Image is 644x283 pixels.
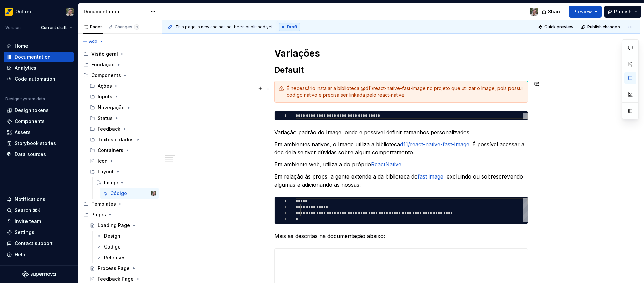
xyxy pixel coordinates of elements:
[614,8,632,15] span: Publish
[4,74,74,84] a: Code automation
[15,207,40,214] div: Search ⌘K
[418,173,443,180] a: fast image
[604,6,641,18] button: Publish
[87,134,159,145] div: Textos e dados
[91,51,118,57] div: Visão geral
[15,229,34,236] div: Settings
[371,161,401,168] a: ReactNative
[4,52,74,62] a: Documentation
[274,65,528,75] h2: Default
[4,205,74,216] button: Search ⌘K
[579,22,623,32] button: Publish changes
[5,25,21,30] div: Version
[98,115,113,122] div: Status
[87,166,159,177] div: Layout
[38,23,75,32] button: Current draft
[175,24,274,30] span: This page is new and has not been published yet.
[15,43,28,49] div: Home
[4,41,74,51] a: Home
[15,76,55,82] div: Code automation
[115,24,139,30] div: Changes
[15,129,31,136] div: Assets
[80,70,159,81] div: Components
[80,199,159,209] div: Templates
[4,127,74,138] a: Assets
[274,232,528,240] p: Mais as descritas na documentação abaixo:
[287,24,297,30] span: Draft
[98,93,112,100] div: Inputs
[66,8,74,16] img: Tiago
[4,238,74,249] button: Contact support
[98,83,112,89] div: Ações
[4,194,74,205] button: Notifications
[89,39,97,44] span: Add
[287,85,524,98] div: É necessário instalar a biblioteca @d11/react-native-fast-image no projeto que utilizar o Image, ...
[110,190,127,197] div: Código
[93,241,159,252] a: Código
[274,140,528,156] p: Em ambientes nativos, o Image utiliza a biblioteca . É possível acessar a doc dela se tiver dúvid...
[569,6,602,18] button: Preview
[93,177,159,188] a: Image
[87,102,159,113] div: Navegação
[91,72,121,79] div: Components
[87,124,159,134] div: Feedback
[4,116,74,127] a: Components
[15,140,56,147] div: Storybook stories
[91,61,115,68] div: Fundação
[87,113,159,124] div: Status
[98,276,134,282] div: Feedback Page
[548,8,562,15] span: Share
[84,8,147,15] div: Documentation
[544,24,573,30] span: Quick preview
[134,24,139,30] span: 1
[87,156,159,166] a: Icon
[80,59,159,70] div: Fundação
[536,22,576,32] button: Quick preview
[400,141,469,148] a: d11/react-native-fast-image
[80,49,159,59] div: Visão geral
[98,104,125,111] div: Navegação
[15,118,45,125] div: Components
[5,96,45,102] div: Design system data
[4,216,74,227] a: Invite team
[41,25,67,30] span: Current draft
[87,263,159,274] a: Process Page
[83,24,103,30] div: Pages
[98,222,130,229] div: Loading Page
[87,220,159,231] a: Loading Page
[4,105,74,116] a: Design tokens
[1,4,76,19] button: OctaneTiago
[15,196,45,203] div: Notifications
[15,8,33,15] div: Octane
[15,251,25,258] div: Help
[15,54,51,60] div: Documentation
[22,271,56,278] svg: Supernova Logo
[4,149,74,160] a: Data sources
[87,81,159,91] div: Ações
[4,227,74,238] a: Settings
[587,24,620,30] span: Publish changes
[538,6,566,18] button: Share
[104,254,126,261] div: Releases
[80,209,159,220] div: Pages
[274,128,528,136] p: Variação padrão do Image, onde é possível definir tamanhos personalizados.
[274,47,528,59] h1: Variações
[100,188,159,199] a: CódigoTiago
[98,265,130,272] div: Process Page
[98,136,134,143] div: Textos e dados
[15,65,36,71] div: Analytics
[93,231,159,241] a: Design
[98,147,123,154] div: Containers
[573,8,592,15] span: Preview
[91,211,106,218] div: Pages
[104,179,118,186] div: Image
[93,252,159,263] a: Releases
[4,63,74,73] a: Analytics
[104,243,121,250] div: Código
[87,91,159,102] div: Inputs
[98,168,114,175] div: Layout
[15,240,53,247] div: Contact support
[98,126,120,132] div: Feedback
[4,249,74,260] button: Help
